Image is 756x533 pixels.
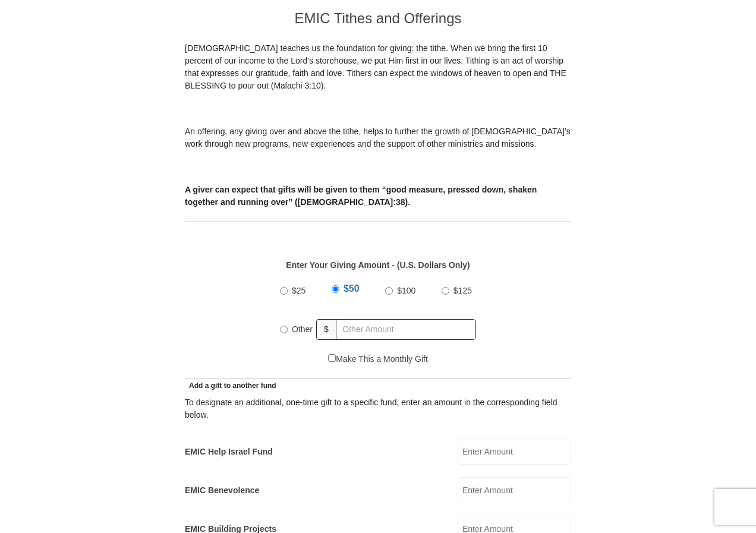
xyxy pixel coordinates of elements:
[316,319,336,340] span: $
[458,477,571,503] input: Enter Amount
[458,439,571,465] input: Enter Amount
[292,286,305,295] span: $25
[185,381,276,390] span: Add a gift to another fund
[397,286,415,295] span: $100
[344,283,360,294] span: $50
[185,185,537,207] b: A giver can expect that gifts will be given to them “good measure, pressed down, shaken together ...
[328,353,428,365] label: Make This a Monthly Gift
[328,354,336,362] input: Make This a Monthly Gift
[185,396,571,421] div: To designate an additional, one-time gift to a specific fund, enter an amount in the correspondin...
[336,319,476,340] input: Other Amount
[292,324,313,334] span: Other
[286,260,470,270] strong: Enter Your Giving Amount - (U.S. Dollars Only)
[185,125,571,150] p: An offering, any giving over and above the tithe, helps to further the growth of [DEMOGRAPHIC_DAT...
[185,484,259,497] label: EMIC Benevolence
[185,446,273,458] label: EMIC Help Israel Fund
[185,42,571,92] p: [DEMOGRAPHIC_DATA] teaches us the foundation for giving: the tithe. When we bring the first 10 pe...
[453,286,472,295] span: $125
